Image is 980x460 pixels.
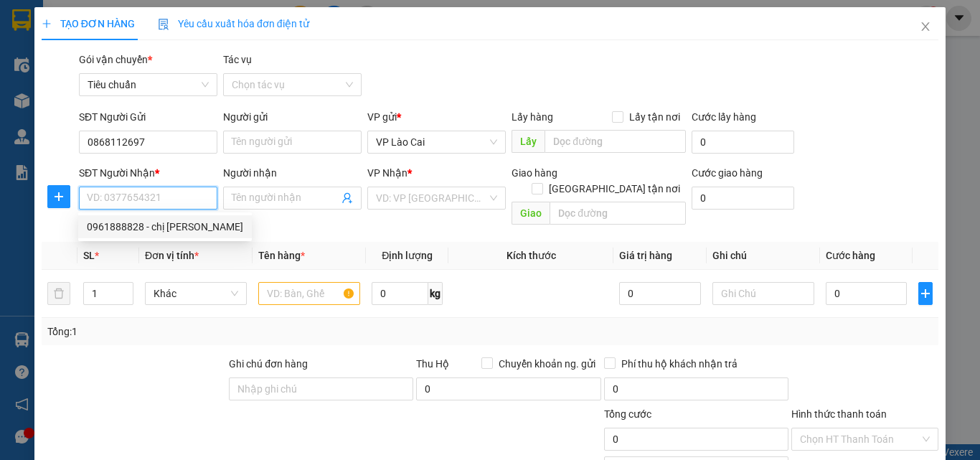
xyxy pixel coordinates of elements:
[88,74,209,95] span: Tiêu chuẩn
[707,242,820,270] th: Ghi chú
[550,202,686,225] input: Dọc đường
[48,191,70,202] span: plus
[13,96,138,134] span: Gửi hàng Hạ Long: Hotline:
[154,283,238,304] span: Khác
[512,202,550,225] span: Giao
[905,7,946,47] button: Close
[416,358,449,370] span: Thu Hộ
[223,165,362,181] div: Người nhận
[382,250,433,261] span: Định lượng
[79,165,217,181] div: SĐT Người Nhận
[47,324,380,339] div: Tổng: 1
[428,282,443,305] span: kg
[47,282,70,305] button: delete
[692,111,756,123] label: Cước lấy hàng
[47,185,70,208] button: plus
[918,282,933,305] button: plus
[341,192,353,204] span: user-add
[543,181,686,197] span: [GEOGRAPHIC_DATA] tận nơi
[229,377,413,400] input: Ghi chú đơn hàng
[604,408,651,420] span: Tổng cước
[158,19,169,30] img: icon
[7,55,144,80] strong: 024 3236 3236 -
[79,109,217,125] div: SĐT Người Gửi
[507,250,556,261] span: Kích thước
[712,282,814,305] input: Ghi Chú
[623,109,686,125] span: Lấy tận nơi
[79,54,152,65] span: Gói vận chuyển
[30,67,143,93] strong: 0888 827 827 - 0848 827 827
[367,109,506,125] div: VP gửi
[619,250,672,261] span: Giá trị hàng
[42,18,135,29] span: TẠO ĐƠN HÀNG
[376,131,497,153] span: VP Lào Cai
[258,282,360,305] input: VD: Bàn, Ghế
[791,408,887,420] label: Hình thức thanh toán
[692,167,763,179] label: Cước giao hàng
[229,358,308,370] label: Ghi chú đơn hàng
[692,131,794,154] input: Cước lấy hàng
[15,7,135,38] strong: Công ty TNHH Phúc Xuyên
[78,215,252,238] div: 0961888828 - chị Trang
[42,19,52,29] span: plus
[512,130,545,153] span: Lấy
[158,18,309,29] span: Yêu cầu xuất hóa đơn điện tử
[258,250,305,261] span: Tên hàng
[826,250,875,261] span: Cước hàng
[512,111,553,123] span: Lấy hàng
[87,219,243,235] div: 0961888828 - chị [PERSON_NAME]
[692,187,794,210] input: Cước giao hàng
[619,282,700,305] input: 0
[83,250,95,261] span: SL
[145,250,199,261] span: Đơn vị tính
[920,21,931,32] span: close
[367,167,407,179] span: VP Nhận
[493,356,601,372] span: Chuyển khoản ng. gửi
[6,42,144,93] span: Gửi hàng [GEOGRAPHIC_DATA]: Hotline:
[616,356,743,372] span: Phí thu hộ khách nhận trả
[223,54,252,65] label: Tác vụ
[919,288,932,299] span: plus
[512,167,557,179] span: Giao hàng
[545,130,686,153] input: Dọc đường
[223,109,362,125] div: Người gửi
